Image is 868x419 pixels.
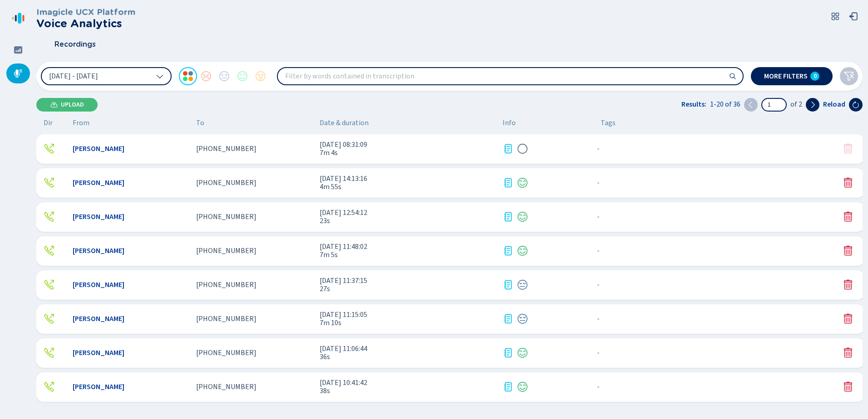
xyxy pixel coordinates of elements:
[503,245,513,256] div: Transcription available
[503,347,513,358] svg: journal-text
[517,347,528,358] svg: icon-emoji-smile
[320,217,495,225] span: 23s
[517,143,528,154] div: Sentiment analysis in progress...
[843,143,853,154] button: Conversation can't be deleted. Sentiment analysis in progress.
[44,313,54,324] svg: telephone-outbound
[50,101,58,108] svg: cloud-upload
[196,119,204,127] span: To
[73,119,89,127] span: From
[41,67,172,85] button: [DATE] - [DATE]
[320,387,495,395] span: 38s
[44,347,54,358] svg: telephone-outbound
[597,247,600,255] span: No tags assigned
[320,319,495,327] span: 7m 10s
[503,279,513,290] div: Transcription available
[73,247,124,255] span: [PERSON_NAME]
[790,100,802,108] span: of 2
[503,279,513,290] svg: journal-text
[73,145,124,153] span: [PERSON_NAME]
[809,101,816,108] svg: chevron-right
[44,245,54,256] svg: telephone-outbound
[73,213,124,221] span: [PERSON_NAME]
[196,281,256,289] span: [PHONE_NUMBER]
[320,149,495,157] span: 7m 4s
[843,177,853,188] button: Delete conversation
[751,67,833,85] button: More filters0
[44,177,54,188] div: Outgoing call
[196,213,256,221] span: [PHONE_NUMBER]
[320,277,495,285] span: [DATE] 11:37:15
[6,63,30,83] div: Recordings
[320,209,495,217] span: [DATE] 12:54:12
[597,179,600,187] span: No tags assigned
[843,347,853,358] button: Delete conversation
[843,245,853,256] svg: trash-fill
[744,98,758,112] button: Previous page
[517,313,528,324] svg: icon-emoji-neutral
[517,279,528,290] svg: icon-emoji-neutral
[601,119,616,127] span: Tags
[44,381,54,392] svg: telephone-outbound
[597,349,600,357] span: No tags assigned
[320,183,495,191] span: 4m 55s
[517,177,528,188] svg: icon-emoji-smile
[196,315,256,323] span: [PHONE_NUMBER]
[843,313,853,324] svg: trash-fill
[503,177,513,188] div: Transcription available
[843,347,853,358] svg: trash-fill
[503,119,516,127] span: Info
[196,349,256,357] span: [PHONE_NUMBER]
[681,100,706,108] span: Results:
[503,143,513,154] svg: journal-text
[843,71,854,82] svg: funnel-disabled
[44,211,54,222] svg: telephone-outbound
[36,98,98,112] button: Upload
[503,143,513,154] div: Transcription available
[517,347,528,358] div: Positive sentiment
[849,98,863,112] button: Reload the current page
[196,145,256,153] span: [PHONE_NUMBER]
[44,381,54,392] div: Outgoing call
[747,101,755,108] svg: chevron-left
[36,7,135,17] h3: Imagicle UCX Platform
[44,211,54,222] div: Outgoing call
[517,313,528,324] div: Neutral sentiment
[729,73,736,80] svg: search
[843,211,853,222] button: Delete conversation
[6,40,30,60] div: Dashboard
[73,383,124,391] span: [PERSON_NAME]
[503,177,513,188] svg: journal-text
[196,383,256,391] span: [PHONE_NUMBER]
[764,73,808,80] span: More filters
[843,279,853,290] svg: trash-fill
[54,40,96,49] span: Recordings
[320,175,495,183] span: [DATE] 14:13:16
[320,141,495,149] span: [DATE] 08:31:09
[44,177,54,188] svg: telephone-outbound
[44,313,54,324] div: Outgoing call
[849,12,858,21] svg: box-arrow-left
[73,315,124,323] span: [PERSON_NAME]
[320,243,495,251] span: [DATE] 11:48:02
[503,313,513,324] div: Transcription available
[503,381,513,392] svg: journal-text
[44,143,54,154] svg: telephone-outbound
[320,311,495,319] span: [DATE] 11:15:05
[843,177,853,188] svg: trash-fill
[843,143,853,154] svg: trash-fill
[517,381,528,392] div: Positive sentiment
[517,143,528,154] svg: icon-emoji-silent
[517,245,528,256] svg: icon-emoji-smile
[597,383,600,391] span: No tags assigned
[843,211,853,222] svg: trash-fill
[517,177,528,188] div: Positive sentiment
[840,67,858,85] button: Clear filters
[73,179,124,187] span: [PERSON_NAME]
[597,315,600,323] span: No tags assigned
[517,211,528,222] svg: icon-emoji-smile
[843,279,853,290] button: Delete conversation
[806,98,819,112] button: Next page
[14,45,23,54] svg: dashboard-filled
[196,247,256,255] span: [PHONE_NUMBER]
[44,245,54,256] div: Outgoing call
